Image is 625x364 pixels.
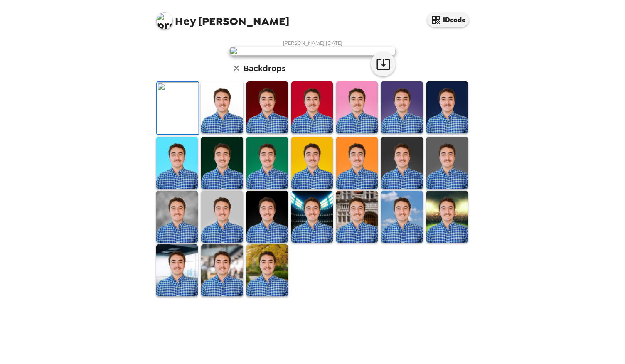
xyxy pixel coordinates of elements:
[283,39,342,47] span: [PERSON_NAME] , [DATE]
[157,82,199,134] img: Original
[156,12,173,29] img: profile pic
[229,47,396,56] img: user
[156,8,289,27] span: [PERSON_NAME]
[427,12,469,27] button: IDcode
[175,14,196,29] span: Hey
[244,61,285,75] h6: Backdrops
